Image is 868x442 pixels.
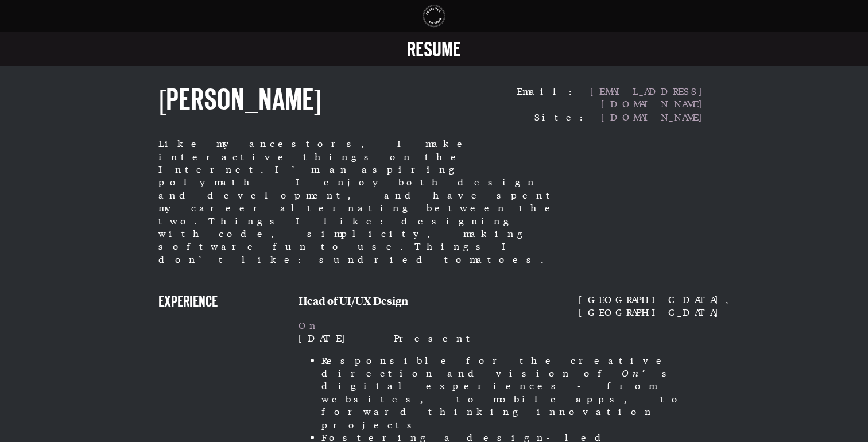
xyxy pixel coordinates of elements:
tspan: O [438,19,441,22]
h2: Experience [158,293,289,312]
em: On [622,366,642,379]
div: Site: [439,110,710,123]
div: - [299,331,710,344]
a: On [299,318,319,331]
div: [GEOGRAPHIC_DATA], [GEOGRAPHIC_DATA] [574,293,714,319]
tspan: I [427,10,430,13]
tspan: E [437,9,439,12]
abbr: 2021-12-01 [299,331,352,344]
li: Responsible for the creative direction and vision of ’s digital experiences - from websites, to m... [321,354,710,431]
h1: [PERSON_NAME] [158,84,429,118]
a: [DOMAIN_NAME] [601,110,710,123]
abbr: now [394,331,478,344]
tspan: S [433,21,437,25]
h3: Head of UI/UX Design [294,293,574,319]
tspan: R [437,20,439,24]
tspan: T [435,21,438,25]
tspan: R [438,9,441,12]
tspan: O [432,7,434,10]
tspan: F [435,7,436,10]
div: Like my ancestors, I make interactive things on the Internet. I’m an aspiring polymath – I enjoy ... [154,137,574,265]
tspan: E [429,21,433,25]
tspan: M [439,17,443,22]
tspan: D [431,21,435,25]
span: Resume [407,41,461,60]
tspan: K [425,13,429,15]
tspan: H [428,20,432,24]
a: [EMAIL_ADDRESS][DOMAIN_NAME] [590,84,710,110]
tspan: T [431,8,433,11]
tspan: S [428,9,431,11]
div: Email: [439,84,710,110]
tspan: F [436,7,437,10]
tspan: R [426,11,429,14]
